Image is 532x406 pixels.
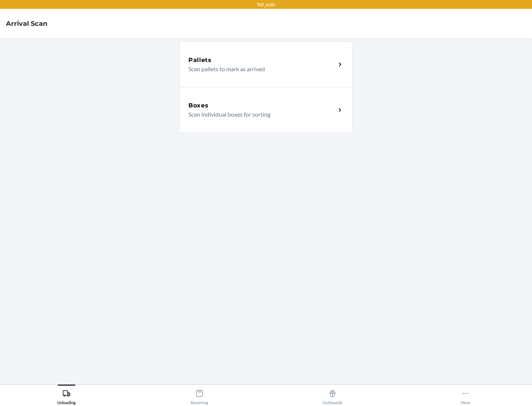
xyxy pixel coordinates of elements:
p: Scan pallets to mark as arrived [188,65,330,73]
button: Receiving [133,385,266,405]
a: BoxesScan individual boxes for sorting [179,87,353,133]
div: Outbounds [323,386,342,405]
button: More [399,385,532,405]
div: Receiving [191,386,208,405]
h5: Pallets [188,56,212,65]
button: Outbounds [266,385,399,405]
p: TST_LOG [257,1,275,8]
div: Unloading [57,386,76,405]
div: More [461,386,470,405]
h5: Boxes [188,101,209,110]
p: Scan individual boxes for sorting [188,110,330,119]
a: PalletsScan pallets to mark as arrived [179,41,353,87]
h4: Arrival Scan [6,19,47,28]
